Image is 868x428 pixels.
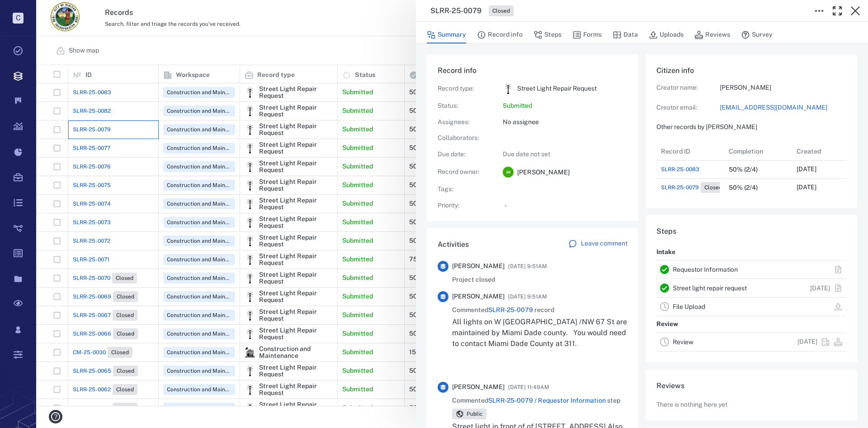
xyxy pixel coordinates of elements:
[20,6,39,14] span: Help
[656,142,724,160] div: Record ID
[508,382,549,393] span: [DATE] 11:49AM
[505,201,627,210] p: -
[720,83,846,92] p: [PERSON_NAME]
[656,244,675,260] p: Intake
[581,239,627,248] p: Leave comment
[673,303,705,310] a: File Upload
[656,123,846,132] p: Other records by [PERSON_NAME]
[741,26,773,43] button: Survey
[503,83,514,94] img: icon Street Light Repair Request
[797,337,817,346] p: [DATE]
[533,26,561,43] button: Steps
[646,215,857,370] div: StepsIntakeRequestor InformationStreet light repair request[DATE]File UploadReviewReview[DATE]
[452,396,620,405] span: Commented step
[452,292,505,301] span: [PERSON_NAME]
[656,103,720,112] p: Creator email:
[517,168,570,177] span: [PERSON_NAME]
[438,168,492,177] p: Record owner :
[661,183,699,192] span: SLRR-25-0079
[430,5,481,16] h3: SLRR-25-0079
[694,26,730,43] button: Reviews
[427,26,466,43] button: Summary
[797,165,816,174] p: [DATE]
[438,134,492,143] p: Collaborators :
[649,26,684,43] button: Uploads
[503,83,514,94] div: Street Light Repair Request
[656,316,678,332] p: Review
[491,7,512,15] span: Closed
[13,13,24,24] p: C
[465,410,485,418] span: Public
[720,103,846,112] a: [EMAIL_ADDRESS][DOMAIN_NAME]
[438,201,492,210] p: Priority :
[656,400,727,409] p: There is nothing here yet
[452,317,627,349] p: All lights on W [GEOGRAPHIC_DATA] /NW 67 St are maintained by Miami Dade county. You would need t...
[503,118,627,127] p: No assignee
[503,167,514,178] div: J M
[477,26,523,43] button: Record info
[797,183,816,192] p: [DATE]
[572,26,602,43] button: Forms
[427,54,638,228] div: Record infoRecord type:icon Street Light Repair RequestStreet Light Repair RequestStatus:Submitte...
[656,83,720,92] p: Creator name:
[661,182,726,193] a: SLRR-25-0079Closed
[488,306,533,313] a: SLRR-25-0079
[438,101,492,111] p: Status :
[613,26,638,43] button: Data
[452,275,495,284] span: Project closed
[673,284,747,292] a: Street light repair request
[508,291,547,302] span: [DATE] 9:51AM
[810,284,830,293] p: [DATE]
[452,383,505,392] span: [PERSON_NAME]
[438,65,627,76] h6: Record info
[646,54,857,215] div: Citizen infoCreator name:[PERSON_NAME]Creator email:[EMAIL_ADDRESS][DOMAIN_NAME]Other records by ...
[568,239,627,250] a: Leave comment
[656,380,846,391] h6: Reviews
[729,139,763,164] div: Completion
[488,397,606,404] a: SLRR-25-0079 / Requestor Information
[729,184,758,191] div: 50% (2/4)
[846,2,864,20] button: Close
[503,150,627,159] p: Due date not set
[673,266,738,273] a: Requestor Information
[438,150,492,159] p: Due date :
[517,84,597,93] p: Street Light Repair Request
[828,2,846,20] button: Toggle Fullscreen
[797,139,821,164] div: Created
[646,370,857,428] div: ReviewsThere is nothing here yet
[452,262,505,271] span: [PERSON_NAME]
[661,139,690,164] div: Record ID
[438,84,492,93] p: Record type :
[792,142,860,160] div: Created
[810,2,828,20] button: Toggle to Edit Boxes
[503,101,627,111] p: Submitted
[508,261,547,272] span: [DATE] 9:51AM
[703,184,724,192] span: Closed
[673,338,693,346] a: Review
[438,118,492,127] p: Assignees :
[452,306,554,315] span: Commented record
[656,65,846,76] h6: Citizen info
[661,165,699,173] a: SLRR-25-0083
[438,239,469,250] h6: Activities
[729,166,758,173] div: 50% (2/4)
[656,226,846,237] h6: Steps
[438,185,492,194] p: Tags :
[724,142,792,160] div: Completion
